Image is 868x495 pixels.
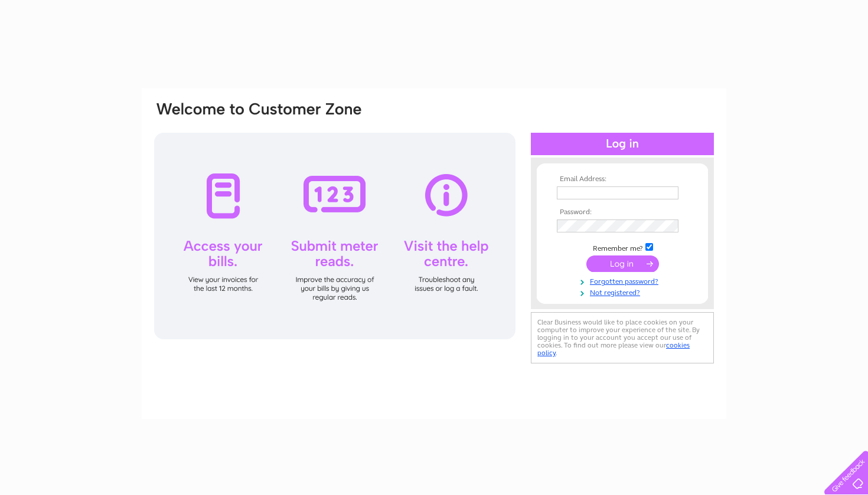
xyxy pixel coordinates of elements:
[554,175,691,183] th: Email Address:
[557,275,691,286] a: Forgotten password?
[554,208,691,217] th: Password:
[537,341,690,357] a: cookies policy
[531,312,714,363] div: Clear Business would like to place cookies on your computer to improve your experience of the sit...
[554,241,691,253] td: Remember me?
[586,255,659,272] input: Submit
[557,286,691,297] a: Not registered?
